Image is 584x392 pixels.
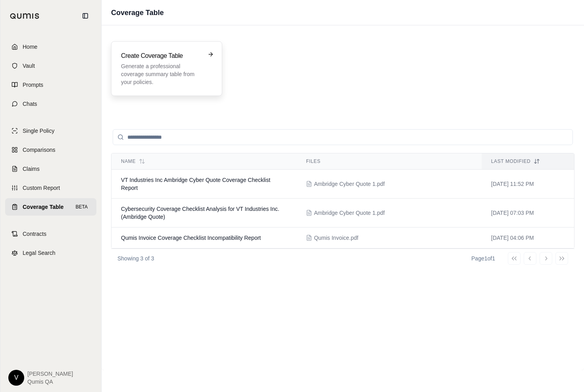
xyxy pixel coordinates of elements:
span: Ambridge Cyber Quote 1.pdf [314,180,384,188]
p: Generate a professional coverage summary table from your policies. [121,62,201,86]
a: Claims [5,160,96,178]
span: Prompts [23,81,43,89]
div: Page 1 of 1 [471,254,495,262]
a: Coverage TableBETA [5,198,96,216]
button: Collapse sidebar [79,10,92,22]
div: V [8,370,24,386]
td: [DATE] 11:52 PM [482,170,574,199]
a: Single Policy [5,122,96,140]
span: Coverage Table [23,203,63,211]
h3: Create Coverage Table [121,51,201,61]
a: Legal Search [5,244,96,262]
span: Contracts [23,230,46,238]
a: Home [5,38,96,55]
a: Comparisons [5,141,96,159]
span: Chats [23,100,37,108]
td: [DATE] 07:03 PM [482,199,574,228]
span: Custom Report [23,184,60,192]
span: Legal Search [23,249,56,257]
span: BETA [73,203,90,211]
span: Vault [23,62,35,70]
span: VT Industries Inc Ambridge Cyber Quote Coverage Checklist Report [121,177,270,191]
span: Comparisons [23,146,55,154]
a: Vault [5,57,96,75]
a: Prompts [5,76,96,94]
span: Claims [23,165,40,173]
span: Qumis Invoice.pdf [314,234,358,242]
span: [PERSON_NAME] [27,370,73,378]
div: Last modified [491,158,565,164]
span: Qumis Invoice Coverage Checklist Incompatibility Report [121,235,261,241]
td: [DATE] 04:06 PM [482,228,574,249]
a: Custom Report [5,179,96,197]
a: Contracts [5,225,96,243]
span: Ambridge Cyber Quote 1.pdf [314,209,384,217]
div: Name [121,158,287,164]
h1: Coverage Table [111,7,164,18]
th: Files [296,153,481,170]
span: Qumis QA [27,378,73,386]
img: Qumis Logo [10,13,40,19]
p: Showing 3 of 3 [117,254,154,262]
span: Cybersecurity Coverage Checklist Analysis for VT Industries Inc. (Ambridge Quote) [121,206,279,220]
a: Chats [5,95,96,113]
span: Home [23,43,37,51]
span: Single Policy [23,127,54,135]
